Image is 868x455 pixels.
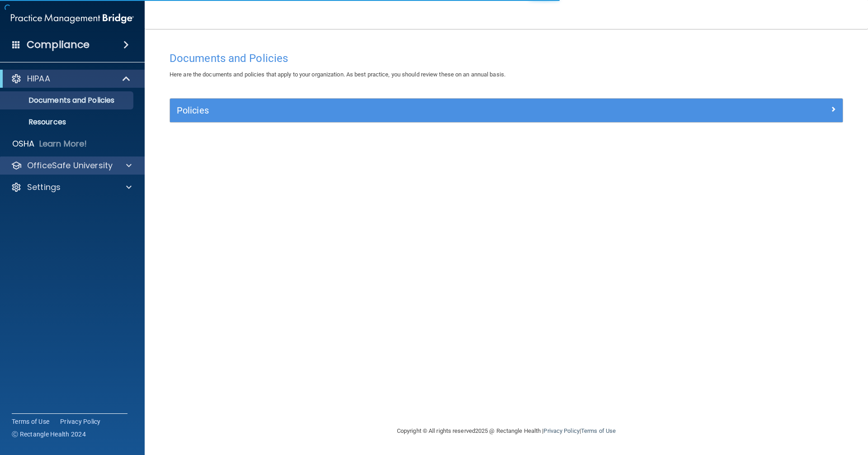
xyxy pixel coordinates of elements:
iframe: Drift Widget Chat Controller [712,391,857,427]
p: Documents and Policies [6,96,129,105]
p: Learn More! [39,138,87,149]
h4: Compliance [27,38,90,51]
h4: Documents and Policies [170,52,843,64]
a: Privacy Policy [543,427,579,434]
p: OSHA [12,138,35,149]
img: PMB logo [11,9,134,28]
a: OfficeSafe University [11,160,132,171]
div: Copyright © All rights reserved 2025 @ Rectangle Health | | [341,417,671,446]
a: Settings [11,182,132,193]
a: Privacy Policy [60,417,101,426]
p: OfficeSafe University [27,160,113,171]
p: Resources [6,118,129,127]
a: HIPAA [11,73,131,84]
a: Terms of Use [12,417,49,426]
a: Policies [177,103,836,118]
a: Terms of Use [581,427,616,434]
span: Ⓒ Rectangle Health 2024 [12,430,86,439]
span: Here are the documents and policies that apply to your organization. As best practice, you should... [170,71,505,78]
p: Settings [27,182,61,193]
h5: Policies [177,105,668,115]
p: HIPAA [27,73,50,84]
